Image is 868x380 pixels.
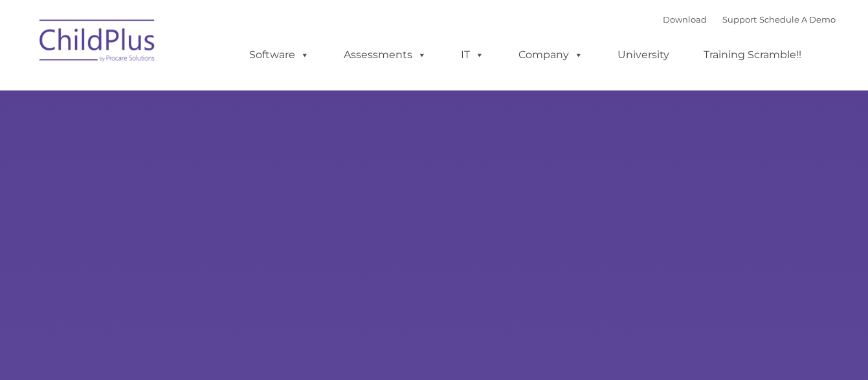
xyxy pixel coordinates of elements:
a: Support [722,14,757,25]
img: ChildPlus by Procare Solutions [33,10,162,75]
a: IT [448,42,497,68]
a: Assessments [331,42,440,68]
a: Training Scramble!! [691,42,814,68]
font: | [663,14,836,25]
a: Company [506,42,596,68]
a: Schedule A Demo [759,14,836,25]
a: Download [663,14,707,25]
a: Software [236,42,322,68]
a: University [605,42,682,68]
